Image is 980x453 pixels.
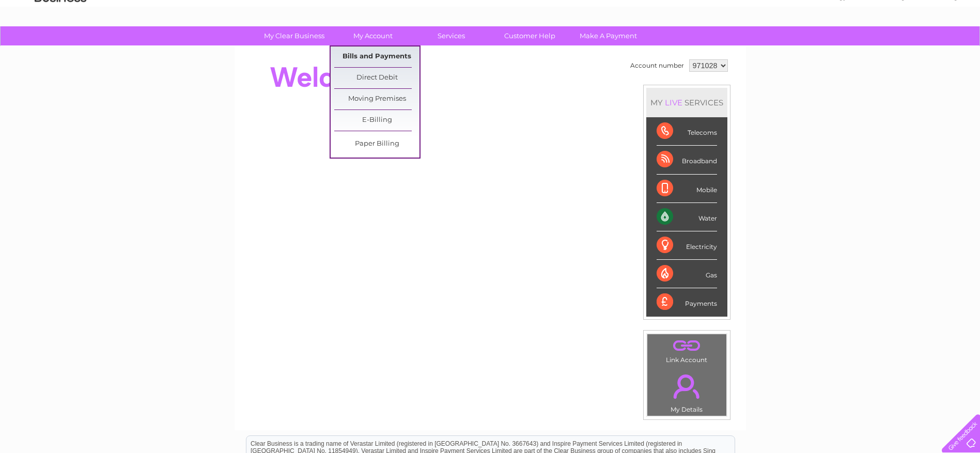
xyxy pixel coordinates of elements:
a: My Account [330,26,415,45]
a: 0333 014 3131 [785,5,857,18]
div: Water [657,203,717,231]
div: Clear Business is a trading name of Verastar Limited (registered in [GEOGRAPHIC_DATA] No. 3667643... [246,6,735,50]
td: Account number [628,57,687,74]
a: Blog [890,44,905,52]
a: Telecoms [853,44,884,52]
td: My Details [647,366,727,416]
a: Log out [946,44,970,52]
a: Energy [824,44,847,52]
a: Water [798,44,818,52]
a: Contact [911,44,937,52]
a: My Clear Business [252,26,337,45]
a: . [650,368,724,404]
a: . [650,337,724,355]
a: Direct Debit [334,68,419,88]
div: MY SERVICES [646,88,727,117]
td: Link Account [647,334,727,366]
div: Mobile [657,175,717,203]
div: Gas [657,260,717,288]
a: Make A Payment [566,26,651,45]
div: Broadband [657,146,717,174]
a: Customer Help [487,26,572,45]
a: E-Billing [334,110,419,131]
div: Telecoms [657,117,717,146]
img: logo.png [34,27,87,58]
div: LIVE [663,98,685,107]
a: Moving Premises [334,89,419,110]
a: Bills and Payments [334,46,419,67]
a: Services [409,26,494,45]
div: Payments [657,288,717,316]
div: Electricity [657,231,717,260]
a: Paper Billing [334,134,419,154]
